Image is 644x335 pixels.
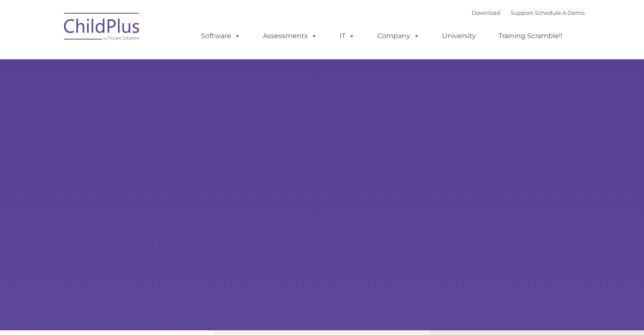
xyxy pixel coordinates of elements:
[472,9,585,16] font: |
[434,28,484,44] a: University
[511,9,533,16] a: Support
[369,28,428,44] a: Company
[490,28,571,44] a: Training Scramble!!
[535,9,585,16] a: Schedule A Demo
[60,7,144,49] img: ChildPlus by Procare Solutions
[472,9,500,16] a: Download
[254,28,326,44] a: Assessments
[193,28,249,44] a: Software
[331,28,363,44] a: IT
